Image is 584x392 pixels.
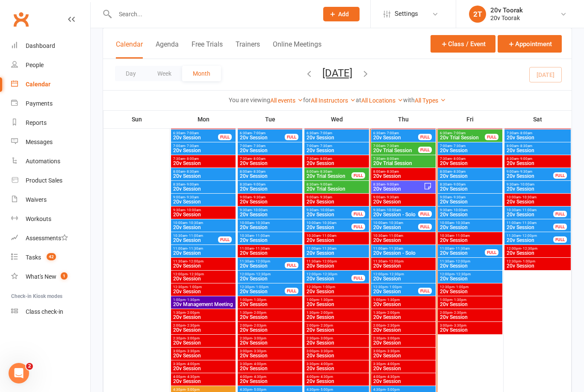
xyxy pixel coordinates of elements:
span: 20v Session [506,225,554,230]
span: 9:00am [173,195,234,199]
span: - 8:30am [252,170,265,174]
span: 20v Trial Session [373,161,434,166]
button: Trainers [236,40,260,59]
div: FULL [418,211,432,217]
a: All Instructors [311,97,356,104]
span: - 8:00am [319,157,332,161]
span: - 9:00am [252,183,265,186]
span: 6:30am [373,131,419,135]
a: Waivers [11,190,90,209]
span: 8:00am [439,170,501,174]
span: - 7:30am [252,144,265,148]
span: 20v Session [506,212,554,217]
button: Appointment [498,35,562,53]
span: - 10:00am [519,183,534,186]
th: Fri [437,110,504,128]
span: - 9:30am [519,170,532,174]
span: 8:30am [373,183,424,186]
span: 20v Session [239,161,301,166]
div: FULL [553,236,567,243]
span: Settings [395,4,418,24]
span: 11:30am [173,259,234,263]
span: 20v Session - Solo [373,251,434,256]
span: 8:30am [306,183,367,186]
span: - 12:00pm [521,234,537,238]
span: - 12:00pm [321,259,337,263]
span: 20v Session [306,225,352,230]
span: 1 [61,272,68,280]
span: Add [338,11,349,18]
span: 8:00am [239,170,301,174]
span: 10:30am [439,234,501,238]
span: 20v Session [239,225,301,230]
span: 9:30am [439,208,501,212]
a: Automations [11,152,90,171]
span: 20v Session [306,199,367,204]
span: 20v Session [306,238,367,243]
div: Automations [26,158,60,165]
span: 20v Session [306,251,367,256]
span: 7:30am [173,157,234,161]
div: Tasks [26,254,41,261]
span: - 11:30am [254,247,270,251]
span: - 1:00pm [188,285,202,289]
span: 20v Session [239,251,301,256]
span: - 12:30pm [321,272,337,276]
span: 9:00am [373,195,434,199]
button: Class / Event [431,35,496,53]
span: - 10:30am [521,195,537,199]
span: 20v Session [239,263,285,268]
th: Mon [170,110,237,128]
a: Messages [11,133,90,152]
span: 20v Session [239,212,301,217]
div: FULL [553,224,567,230]
div: Class check-in [26,308,63,315]
div: Product Sales [26,177,62,184]
span: 8:30am [439,183,501,186]
span: - 11:00am [321,234,336,238]
span: - 7:30am [319,144,332,148]
th: Thu [370,110,437,128]
button: Calendar [116,40,143,59]
span: 9:30am [239,208,301,212]
span: 7:30am [373,157,434,161]
span: - 12:30pm [521,247,537,251]
span: 7:00am [306,144,367,148]
div: Payments [26,100,53,107]
span: 11:30am [239,259,285,263]
span: 20v Session [306,135,367,140]
span: - 10:00am [319,208,334,212]
span: 20v Session [306,276,352,281]
span: 11:00am [173,247,234,251]
span: 20v Session [173,161,234,166]
span: - 9:00am [452,183,466,186]
div: FULL [418,147,432,153]
span: 11:00am [373,247,434,251]
span: - 11:00am [521,208,537,212]
span: 11:30am [439,259,501,263]
span: - 11:00am [187,234,203,238]
span: - 12:30pm [188,272,204,276]
span: 20v Session [306,161,367,166]
span: - 9:00am [319,183,332,186]
span: - 8:00am [385,157,399,161]
div: Messages [26,139,53,145]
span: 12:30pm [506,259,569,263]
span: 8:00am [373,170,434,174]
span: - 11:30am [321,247,336,251]
span: 20v Session [439,161,501,166]
div: FULL [418,134,432,140]
div: FULL [351,224,365,230]
span: - 9:00am [519,157,532,161]
span: 20v Session [439,186,501,192]
span: 20v Session [373,263,434,268]
span: - 12:30pm [254,272,271,276]
span: - 7:00am [385,131,399,135]
span: 20v Session [173,263,234,268]
span: - 9:30am [319,195,332,199]
span: 20v Session [439,174,501,179]
span: 20v Session [239,135,285,140]
span: 10:30am [506,208,554,212]
a: All events [270,97,303,104]
span: 20v Session [173,174,234,179]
